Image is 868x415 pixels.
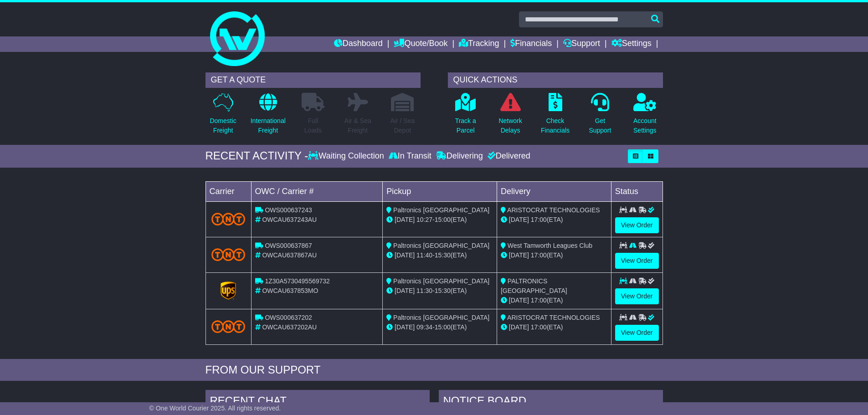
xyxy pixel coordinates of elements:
[501,323,607,332] div: (ETA)
[395,323,415,331] span: [DATE]
[615,288,659,304] a: View Order
[262,251,317,259] span: OWCAU637867AU
[386,215,493,225] div: - (ETA)
[262,216,317,223] span: OWCAU637243AU
[205,149,308,163] div: RECENT ACTIVITY -
[302,116,324,135] p: Full Loads
[589,116,611,135] p: Get Support
[344,116,371,135] p: Air & Sea Freight
[262,287,318,294] span: OWCAU637853MO
[510,36,552,52] a: Financials
[250,92,286,140] a: InternationalFreight
[416,251,432,259] span: 11:40
[390,116,415,135] p: Air / Sea Depot
[265,314,312,321] span: OWS000637202
[497,181,611,201] td: Delivery
[540,92,570,140] a: CheckFinancials
[221,282,236,300] img: GetCarrierServiceLogo
[205,72,421,88] div: GET A QUOTE
[485,151,530,161] div: Delivered
[509,216,529,223] span: [DATE]
[209,92,236,140] a: DomesticFreight
[149,405,281,412] span: © One World Courier 2025. All rights reserved.
[251,181,383,201] td: OWC / Carrier #
[393,242,489,249] span: Paltronics [GEOGRAPHIC_DATA]
[435,323,451,331] span: 15:00
[448,72,663,88] div: QUICK ACTIONS
[509,251,529,259] span: [DATE]
[509,323,529,331] span: [DATE]
[531,297,547,304] span: 17:00
[205,364,663,377] div: FROM OUR SUPPORT
[509,297,529,304] span: [DATE]
[501,277,567,294] span: PALTRONICS [GEOGRAPHIC_DATA]
[383,181,497,201] td: Pickup
[615,325,659,341] a: View Order
[531,323,547,331] span: 17:00
[633,116,657,135] p: Account Settings
[459,36,499,52] a: Tracking
[386,251,493,260] div: - (ETA)
[265,277,329,285] span: 1Z30A5730495569732
[498,116,522,135] p: Network Delays
[211,320,246,333] img: TNT_Domestic.png
[507,314,600,321] span: ARISTOCRAT TECHNOLOGIES
[615,217,659,233] a: View Order
[265,242,312,249] span: OWS000637867
[615,253,659,269] a: View Order
[393,314,489,321] span: Paltronics [GEOGRAPHIC_DATA]
[563,36,600,52] a: Support
[501,251,607,260] div: (ETA)
[501,296,607,305] div: (ETA)
[501,215,607,225] div: (ETA)
[416,323,432,331] span: 09:34
[205,181,251,201] td: Carrier
[541,116,570,135] p: Check Financials
[393,277,489,285] span: Paltronics [GEOGRAPHIC_DATA]
[416,216,432,223] span: 10:27
[308,151,386,161] div: Waiting Collection
[507,206,600,214] span: ARISTOCRAT TECHNOLOGIES
[386,286,493,296] div: - (ETA)
[439,390,663,415] div: NOTICE BOARD
[393,206,489,214] span: Paltronics [GEOGRAPHIC_DATA]
[334,36,383,52] a: Dashboard
[210,116,236,135] p: Domestic Freight
[386,323,493,332] div: - (ETA)
[265,206,312,214] span: OWS000637243
[205,390,430,415] div: RECENT CHAT
[262,323,317,331] span: OWCAU637202AU
[435,216,451,223] span: 15:00
[455,92,477,140] a: Track aParcel
[434,151,485,161] div: Delivering
[531,216,547,223] span: 17:00
[633,92,657,140] a: AccountSettings
[508,242,592,249] span: West Tamworth Leagues Club
[531,251,547,259] span: 17:00
[416,287,432,294] span: 11:30
[395,216,415,223] span: [DATE]
[435,251,451,259] span: 15:30
[394,36,447,52] a: Quote/Book
[395,251,415,259] span: [DATE]
[435,287,451,294] span: 15:30
[611,36,652,52] a: Settings
[611,181,663,201] td: Status
[455,116,476,135] p: Track a Parcel
[498,92,522,140] a: NetworkDelays
[588,92,611,140] a: GetSupport
[251,116,286,135] p: International Freight
[211,213,246,225] img: TNT_Domestic.png
[395,287,415,294] span: [DATE]
[386,151,434,161] div: In Transit
[211,248,246,261] img: TNT_Domestic.png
